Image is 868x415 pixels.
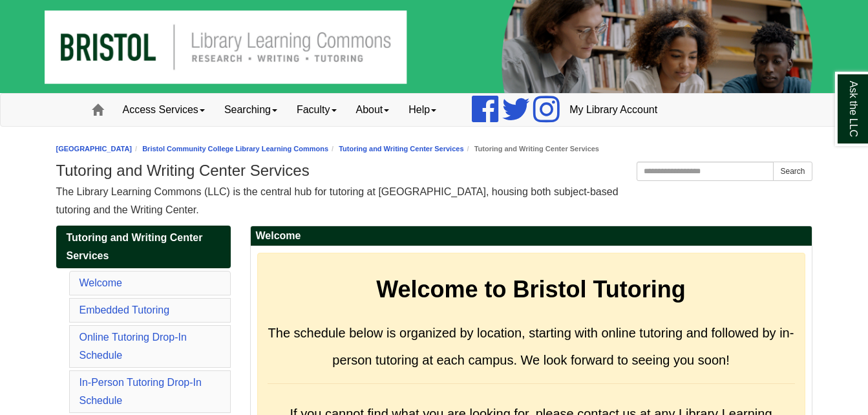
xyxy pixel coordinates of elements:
[287,94,346,126] a: Faculty
[79,332,187,361] a: Online Tutoring Drop-In Schedule
[339,145,463,153] a: Tutoring and Writing Center Services
[560,94,667,126] a: My Library Account
[399,94,446,126] a: Help
[113,94,215,126] a: Access Services
[215,94,287,126] a: Searching
[56,162,812,180] h1: Tutoring and Writing Center Services
[56,143,812,155] nav: breadcrumb
[56,186,619,215] span: The Library Learning Commons (LLC) is the central hub for tutoring at [GEOGRAPHIC_DATA], housing ...
[56,145,132,153] a: [GEOGRAPHIC_DATA]
[464,143,599,155] li: Tutoring and Writing Center Services
[67,232,203,261] span: Tutoring and Writing Center Services
[251,226,812,246] h2: Welcome
[79,304,170,315] a: Embedded Tutoring
[56,226,231,268] a: Tutoring and Writing Center Services
[79,277,122,288] a: Welcome
[79,377,202,406] a: In-Person Tutoring Drop-In Schedule
[346,94,399,126] a: About
[773,162,812,181] button: Search
[376,276,686,303] strong: Welcome to Bristol Tutoring
[142,145,328,153] a: Bristol Community College Library Learning Commons
[268,326,794,367] span: The schedule below is organized by location, starting with online tutoring and followed by in-per...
